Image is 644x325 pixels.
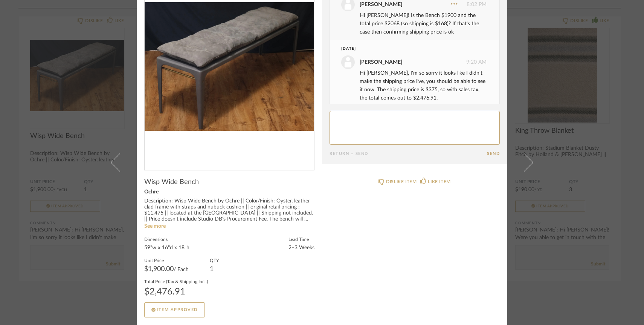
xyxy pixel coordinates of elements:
div: 2–3 Weeks [288,245,314,251]
div: $2,476.91 [144,287,208,296]
div: 9:20 AM [341,55,487,69]
div: [PERSON_NAME] [360,58,402,66]
div: LIKE ITEM [428,178,450,185]
div: Hi [PERSON_NAME]! Is the Bench $1900 and the total price $2068 (so shipping is $168)? If that's t... [360,11,487,36]
div: Return = Send [330,151,487,156]
span: Wisp Wide Bench [144,178,199,186]
div: 59"w x 16"d x 18"h [144,245,189,251]
div: Hi [PERSON_NAME], I'm so sorry it looks like I didn't make the shipping price live, you should be... [360,69,487,102]
div: [PERSON_NAME] [360,0,402,9]
div: [DATE] [341,46,473,52]
div: DISLIKE ITEM [386,178,417,185]
span: $1,900.00 [144,266,174,273]
span: Item Approved [157,308,198,312]
a: See more [144,224,166,229]
label: Unit Price [144,257,189,263]
div: 1 [210,266,219,272]
label: QTY [210,257,219,263]
label: Dimensions [144,236,189,242]
button: Item Approved [144,302,205,317]
span: / Each [174,267,189,272]
label: Total Price (Tax & Shipping Incl.) [144,278,208,284]
div: Ochre [144,189,314,195]
div: Description: Wisp Wide Bench by Ochre || Color/Finish: Oyster, leather clad frame with straps and... [144,198,314,222]
label: Lead Time [288,236,314,242]
button: Send [487,151,500,156]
